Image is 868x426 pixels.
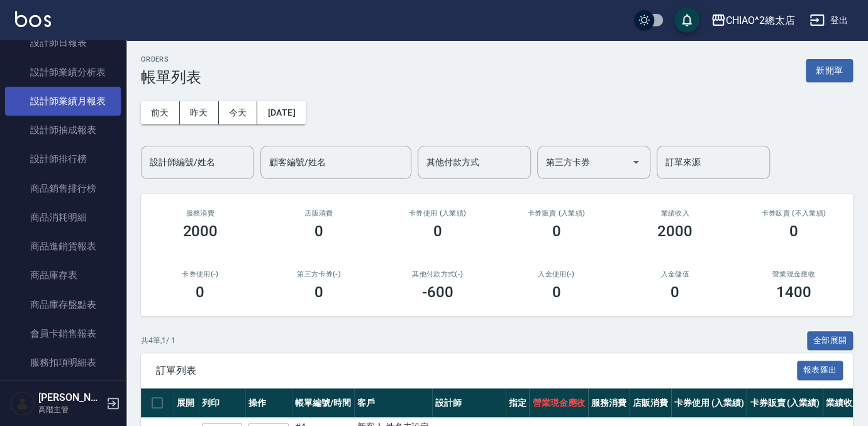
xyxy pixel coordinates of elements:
[749,270,838,278] h2: 營業現金應收
[257,101,305,124] button: [DATE]
[5,28,121,57] a: 設計師日報表
[422,283,453,301] h3: -600
[314,222,323,240] h3: 0
[706,8,800,33] button: CHIAO^2總太店
[5,348,121,377] a: 服務扣項明細表
[10,391,35,416] img: Person
[433,222,442,240] h3: 0
[275,270,364,278] h2: 第三方卡券(-)
[807,331,854,351] button: 全部展開
[141,68,201,86] h3: 帳單列表
[182,222,218,240] h3: 2000
[823,388,864,418] th: 業績收入
[789,222,798,240] h3: 0
[5,174,121,203] a: 商品銷售排行榜
[512,270,601,278] h2: 入金使用(-)
[292,388,354,418] th: 帳單編號/時間
[588,388,630,418] th: 服務消費
[5,203,121,232] a: 商品消耗明細
[245,388,292,418] th: 操作
[38,391,103,404] h5: [PERSON_NAME]
[747,388,823,418] th: 卡券販賣 (入業績)
[806,64,853,76] a: 新開單
[15,11,51,27] img: Logo
[5,58,121,87] a: 設計師業績分析表
[5,145,121,173] a: 設計師排行榜
[749,209,838,217] h2: 卡券販賣 (不入業績)
[5,116,121,145] a: 設計師抽成報表
[432,388,505,418] th: 設計師
[174,388,199,418] th: 展開
[5,232,121,261] a: 商品進銷貨報表
[797,361,843,380] button: 報表匯出
[776,283,811,301] h3: 1400
[512,209,601,217] h2: 卡券販賣 (入業績)
[670,283,679,301] h3: 0
[630,388,671,418] th: 店販消費
[631,209,720,217] h2: 業績收入
[5,87,121,116] a: 設計師業績月報表
[393,209,482,217] h2: 卡券使用 (入業績)
[5,261,121,290] a: 商品庫存表
[726,13,795,28] div: CHIAO^2總太店
[275,209,364,217] h2: 店販消費
[631,270,720,278] h2: 入金儲值
[141,335,175,346] p: 共 4 筆, 1 / 1
[199,388,245,418] th: 列印
[156,364,797,377] span: 訂單列表
[506,388,530,418] th: 指定
[141,55,201,63] h2: ORDERS
[657,222,693,240] h3: 2000
[804,9,853,32] button: 登出
[529,388,588,418] th: 營業現金應收
[354,388,433,418] th: 客戶
[5,377,121,406] a: 單一服務項目查詢
[180,101,219,124] button: 昨天
[314,283,323,301] h3: 0
[626,152,646,172] button: Open
[5,319,121,348] a: 會員卡銷售報表
[156,209,245,217] h3: 服務消費
[806,59,853,82] button: 新開單
[674,8,699,33] button: save
[156,270,245,278] h2: 卡券使用(-)
[38,404,103,415] p: 高階主管
[552,222,560,240] h3: 0
[219,101,258,124] button: 今天
[393,270,482,278] h2: 其他付款方式(-)
[797,364,843,376] a: 報表匯出
[552,283,560,301] h3: 0
[196,283,204,301] h3: 0
[141,101,180,124] button: 前天
[671,388,747,418] th: 卡券使用 (入業績)
[5,290,121,319] a: 商品庫存盤點表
